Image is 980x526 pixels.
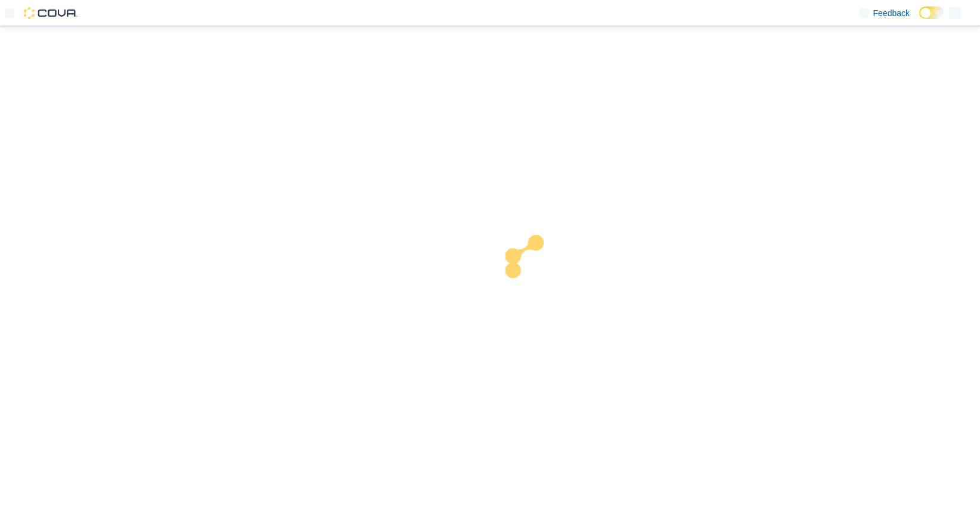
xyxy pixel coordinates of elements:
[919,7,944,19] input: Dark Mode
[854,1,914,25] a: Feedback
[873,7,910,19] span: Feedback
[24,7,77,19] img: Cova
[919,19,920,20] span: Dark Mode
[490,226,579,315] img: cova-loader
